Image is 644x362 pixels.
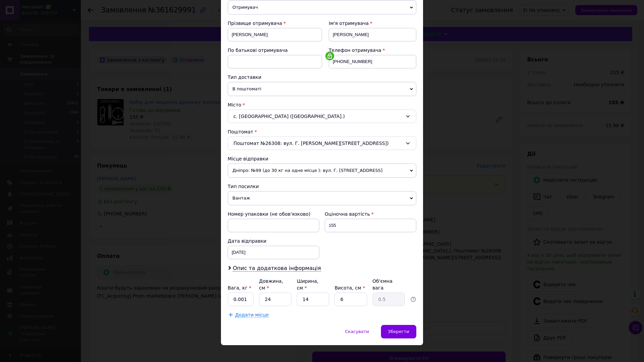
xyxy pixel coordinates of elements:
span: В поштоматі [228,82,416,96]
div: Номер упаковки (не обов'язково) [228,211,319,217]
span: Прізвище отримувача [228,21,282,26]
div: Місто [228,101,416,108]
span: Вантаж [228,191,416,205]
label: Довжина, см [259,278,283,291]
span: Зберегти [388,329,409,334]
span: Телефон отримувача [329,48,381,53]
span: Тип посилки [228,184,259,189]
span: Отримувач [228,0,416,14]
span: Скасувати [345,329,369,334]
div: Дата відправки [228,238,319,244]
label: Вага, кг [228,285,251,291]
span: Місце відправки [228,156,268,161]
div: Поштомат №26308: вул. Г. [PERSON_NAME][STREET_ADDRESS]) [228,137,416,150]
span: Тип доставки [228,74,261,80]
span: Додати місце [235,312,269,318]
span: По батькові отримувача [228,48,288,53]
div: с. [GEOGRAPHIC_DATA] ([GEOGRAPHIC_DATA].) [228,110,416,123]
label: Висота, см [334,285,365,291]
span: Опис та додаткова інформація [233,265,321,272]
input: +380 [329,55,416,68]
label: Ширина, см [297,278,318,291]
div: Поштомат [228,128,416,135]
span: Ім'я отримувача [329,21,369,26]
div: Оціночна вартість [325,211,416,217]
div: Об'ємна вага [373,278,405,291]
span: Дніпро: №99 (до 30 кг на одне місце ): вул. Г. [STREET_ADDRESS] [228,163,416,178]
